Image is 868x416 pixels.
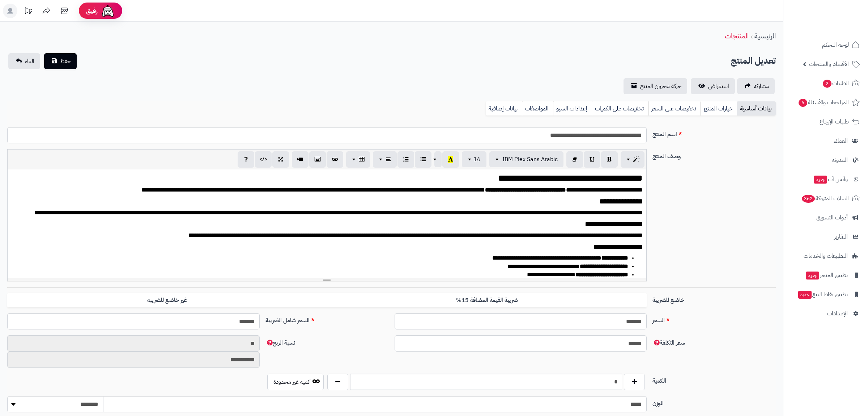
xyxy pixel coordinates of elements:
span: حركة مخزون المنتج [640,82,681,91]
label: السعر [650,313,779,325]
a: تطبيق المتجرجديد [788,266,864,284]
span: 16 [473,155,481,164]
a: خيارات المنتج [701,101,737,116]
span: المدونة [832,155,848,165]
span: جديد [806,272,819,280]
span: جديد [814,176,827,184]
span: سعر التكلفة [652,339,685,347]
span: الأقسام والمنتجات [809,59,849,69]
label: وصف المنتج [650,149,779,161]
h2: تعديل المنتج [731,54,776,68]
span: التطبيقات والخدمات [804,251,848,261]
span: الإعدادات [827,308,848,319]
a: الإعدادات [788,305,864,322]
a: العملاء [788,132,864,150]
span: أدوات التسويق [816,213,848,223]
span: رفيق [86,7,98,15]
label: ضريبة القيمة المضافة 15% [327,293,647,308]
img: ai-face.png [101,4,115,18]
label: اسم المنتج [650,127,779,139]
a: التقارير [788,228,864,245]
a: المواصفات [522,101,553,116]
span: طلبات الإرجاع [820,117,849,127]
a: حركة مخزون المنتج [624,78,687,94]
span: الغاء [25,57,34,66]
a: الرئيسية [754,30,776,41]
span: وآتس آب [813,174,848,184]
a: تطبيق نقاط البيعجديد [788,286,864,303]
a: السلات المتروكة362 [788,190,864,207]
a: مشاركه [737,78,775,94]
span: الطلبات [822,78,849,88]
label: السعر شامل الضريبة [263,313,392,325]
a: استعراض [691,78,735,94]
span: تطبيق نقاط البيع [797,289,848,299]
a: المراجعات والأسئلة6 [788,94,864,111]
a: تخفيضات على الكميات [592,101,648,116]
span: لوحة التحكم [822,40,849,50]
span: التقارير [834,232,848,242]
a: بيانات إضافية [486,101,522,116]
a: وآتس آبجديد [788,171,864,188]
label: الكمية [650,374,779,385]
a: لوحة التحكم [788,36,864,54]
a: المنتجات [725,30,749,41]
a: طلبات الإرجاع [788,113,864,130]
span: 6 [799,99,807,107]
span: حفظ [60,57,71,66]
a: الغاء [8,53,40,69]
label: خاضع للضريبة [650,293,779,304]
a: إعدادات السيو [553,101,592,116]
a: التطبيقات والخدمات [788,247,864,265]
a: بيانات أساسية [737,101,776,116]
span: تطبيق المتجر [805,270,848,280]
span: المراجعات والأسئلة [798,97,849,108]
span: نسبة الربح [265,339,295,347]
a: المدونة [788,151,864,169]
span: جديد [798,291,812,299]
span: العملاء [834,136,848,146]
button: 16 [462,151,486,167]
span: 2 [823,80,831,88]
a: تخفيضات على السعر [648,101,701,116]
span: السلات المتروكة [801,193,849,203]
span: IBM Plex Sans Arabic [502,155,558,164]
a: الطلبات2 [788,75,864,92]
span: استعراض [708,82,729,91]
span: 362 [802,195,815,203]
span: مشاركه [754,82,769,91]
button: IBM Plex Sans Arabic [489,151,563,167]
button: حفظ [44,53,77,69]
label: غير خاضع للضريبه [7,293,327,308]
a: تحديثات المنصة [19,4,37,20]
label: الوزن [650,396,779,408]
a: أدوات التسويق [788,209,864,226]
